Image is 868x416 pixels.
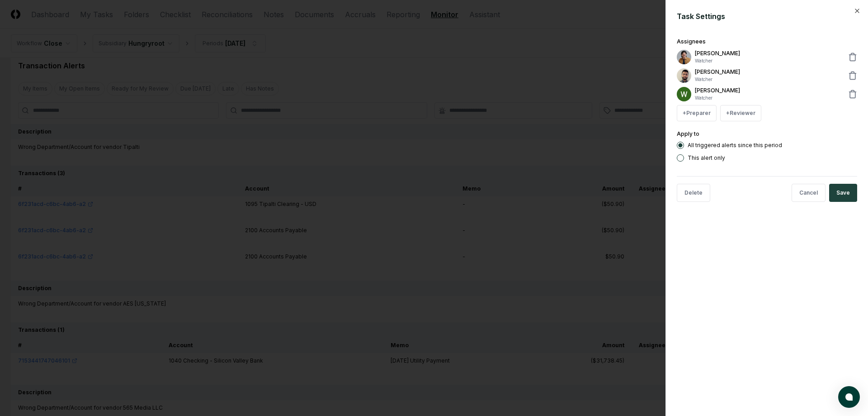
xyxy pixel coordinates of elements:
[688,155,725,161] label: This alert only
[677,68,691,83] img: d09822cc-9b6d-4858-8d66-9570c114c672_214030b4-299a-48fd-ad93-fc7c7aef54c6.png
[677,87,691,101] img: ACg8ocIK_peNeqvot3Ahh9567LsVhi0q3GD2O_uFDzmfmpbAfkCWeQ=s96-c
[695,49,844,57] p: [PERSON_NAME]
[829,184,857,202] button: Save
[792,184,826,202] button: Cancel
[677,11,857,22] h2: Task Settings
[695,76,844,83] p: Watcher
[677,130,699,137] label: Apply to
[677,105,717,121] button: +Preparer
[677,50,691,64] img: ACg8ocIj8Ed1971QfF93IUVvJX6lPm3y0CRToLvfAg4p8TYQk6NAZIo=s96-c
[677,184,710,202] button: Delete
[720,105,761,121] button: +Reviewer
[695,57,844,64] p: Watcher
[677,38,706,45] label: Assignees
[688,143,782,148] label: All triggered alerts since this period
[695,68,844,76] p: [PERSON_NAME]
[695,95,844,101] p: Watcher
[695,86,844,95] p: [PERSON_NAME]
